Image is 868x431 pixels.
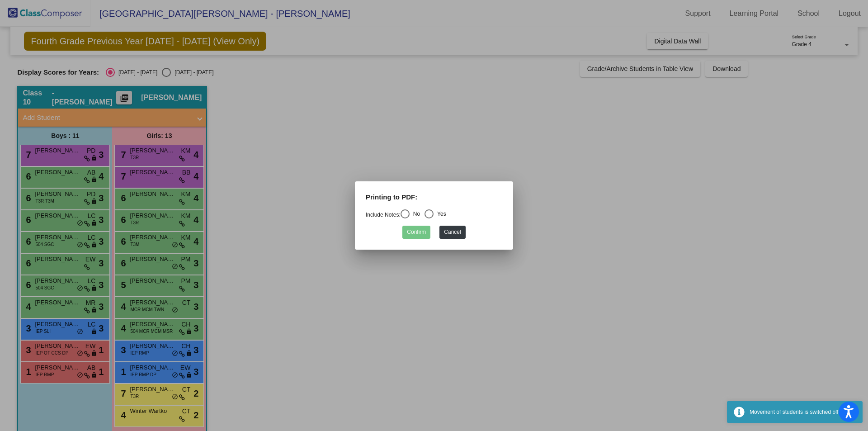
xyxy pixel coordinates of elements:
[366,192,417,203] label: Printing to PDF:
[366,212,401,218] a: Include Notes:
[410,210,420,218] div: No
[439,226,465,239] button: Cancel
[402,226,430,239] button: Confirm
[434,210,446,218] div: Yes
[750,408,856,416] div: Movement of students is switched off
[366,212,446,218] mat-radio-group: Select an option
